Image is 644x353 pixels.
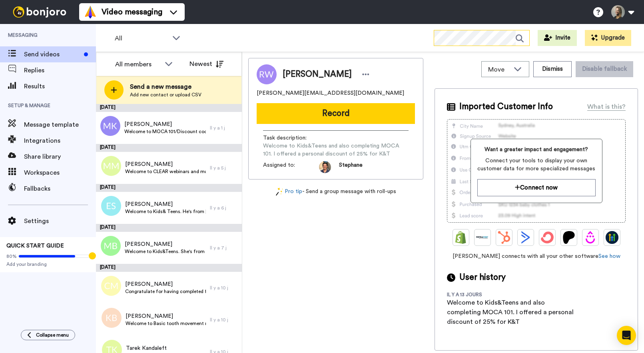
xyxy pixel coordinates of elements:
[248,187,423,196] div: - Send a group message with roll-ups
[498,231,510,244] img: Hubspot
[125,280,206,288] span: [PERSON_NAME]
[587,102,626,112] div: What is this?
[210,285,238,291] div: Il y a 10 j
[210,165,238,171] div: Il y a 5 j
[96,104,242,112] div: [DATE]
[257,103,415,124] button: Record
[89,252,96,259] div: Tooltip anchor
[24,184,96,193] span: Fallbacks
[6,261,90,267] span: Add your branding
[24,168,96,177] span: Workspaces
[519,231,532,244] img: ActiveCampaign
[339,161,363,173] span: Stephane
[125,248,206,255] span: Welcome to Kids&Teens. She's from [GEOGRAPHIC_DATA], [GEOGRAPHIC_DATA]
[541,231,554,244] img: ConvertKit
[210,205,238,211] div: Il y a 6 j
[257,64,277,84] img: Image of Ran Wei
[130,92,201,98] span: Add new contact or upload CSV
[606,231,618,244] img: GoHighLevel
[125,288,206,295] span: Congratulate for having completed free intro course
[24,216,96,226] span: Settings
[459,271,506,283] span: User history
[126,344,191,352] span: Tarek Kandaleft
[477,157,596,173] span: Connect your tools to display your own customer data for more specialized messages
[276,187,302,196] a: Pro tip
[257,89,404,97] span: [PERSON_NAME][EMAIL_ADDRESS][DOMAIN_NAME]
[125,240,206,248] span: [PERSON_NAME]
[102,308,122,328] img: kb.png
[263,161,319,173] span: Assigned to:
[101,236,121,256] img: mb.png
[126,320,206,327] span: Welcome to Basic tooth movement mechanics
[283,68,352,80] span: [PERSON_NAME]
[477,146,596,154] span: Want a greater impact and engagement?
[102,6,162,18] span: Video messaging
[183,56,229,72] button: Newest
[538,30,577,46] button: Invite
[617,326,636,345] div: Open Intercom Messenger
[447,291,499,298] div: il y a 13 jours
[125,208,206,215] span: Welcome to Kids& Teens. He's from [US_STATE], [GEOGRAPHIC_DATA]
[10,6,70,18] img: bj-logo-header-white.svg
[319,161,331,173] img: da5f5293-2c7b-4288-972f-10acbc376891-1597253892.jpg
[124,120,206,128] span: [PERSON_NAME]
[6,243,64,249] span: QUICK START GUIDE
[533,61,572,77] button: Dismiss
[584,231,597,244] img: Drip
[24,120,96,130] span: Message template
[101,276,121,296] img: cm.png
[36,332,69,338] span: Collapse menu
[125,200,206,208] span: [PERSON_NAME]
[447,298,575,327] div: Welcome to Kids&Teens and also completing MOCA 101. I offered a personal discount of 25% for K&T
[21,330,75,340] button: Collapse menu
[130,82,201,92] span: Send a new message
[96,224,242,232] div: [DATE]
[576,61,633,77] button: Disable fallback
[101,196,121,216] img: es.png
[84,6,97,18] img: vm-color.svg
[24,50,81,59] span: Send videos
[455,231,467,244] img: Shopify
[126,312,206,320] span: [PERSON_NAME]
[24,152,96,162] span: Share library
[125,160,206,168] span: [PERSON_NAME]
[459,101,553,113] span: Imported Customer Info
[96,184,242,192] div: [DATE]
[562,231,575,244] img: Patreon
[477,179,596,196] button: Connect now
[24,66,96,75] span: Replies
[598,253,620,259] a: See how
[447,252,626,260] span: [PERSON_NAME] connects with all your other software
[276,187,283,196] img: magic-wand.svg
[210,317,238,323] div: Il y a 10 j
[6,253,17,259] span: 80%
[115,60,161,69] div: All members
[96,264,242,272] div: [DATE]
[125,168,206,175] span: Welcome to CLEAR webinars and multiple courses from 101+201
[115,34,168,43] span: All
[101,156,121,176] img: mm.png
[488,65,510,74] span: Move
[476,231,489,244] img: Ontraport
[96,144,242,152] div: [DATE]
[124,128,206,135] span: Welcome to MOCA 101/Discount code CLEARtps50/Is also interested in MOCA 201. I told them the disc...
[24,82,96,91] span: Results
[585,30,631,46] button: Upgrade
[100,116,120,136] img: mk.png
[24,136,96,146] span: Integrations
[210,245,238,251] div: Il y a 7 j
